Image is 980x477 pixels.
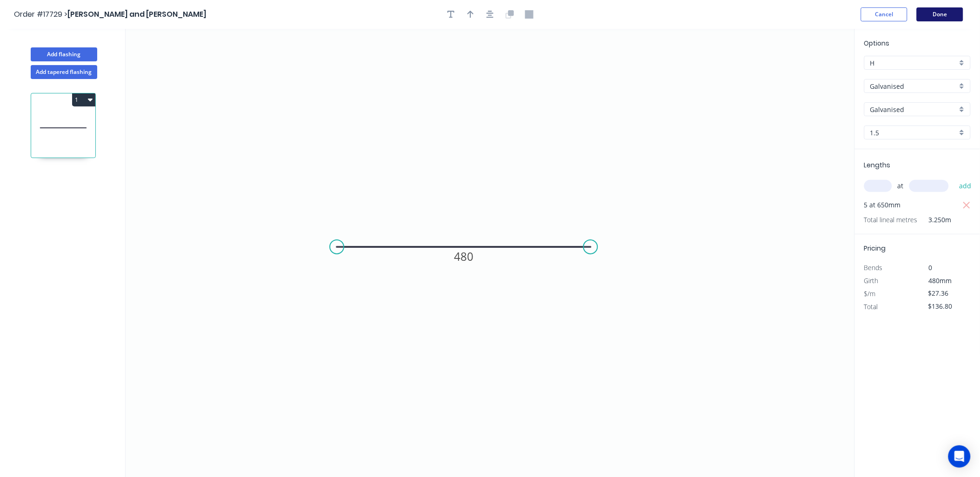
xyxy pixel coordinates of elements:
span: [PERSON_NAME] and [PERSON_NAME] [67,9,207,20]
tspan: 480 [454,249,473,264]
button: Cancel [861,7,907,21]
button: Done [917,7,963,21]
button: Add tapered flashing [31,65,97,79]
button: 1 [72,93,95,106]
span: Lengths [864,160,891,170]
span: 480mm [929,276,952,285]
input: Price level [870,58,957,68]
span: Girth [864,276,879,285]
button: Add flashing [31,47,97,61]
input: Thickness [870,128,957,138]
span: Total lineal metres [864,213,918,226]
button: add [954,178,976,194]
span: Order #17729 > [14,9,67,20]
input: Colour [870,105,957,114]
span: $/m [864,289,876,298]
span: Options [864,39,890,48]
div: Open Intercom Messenger [948,445,971,468]
span: 5 at 650mm [864,199,901,212]
span: 0 [929,263,933,272]
span: Pricing [864,244,886,253]
span: at [898,179,904,192]
input: Material [870,81,957,91]
span: Bends [864,263,883,272]
span: 3.250m [918,213,952,226]
span: Total [864,302,878,311]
